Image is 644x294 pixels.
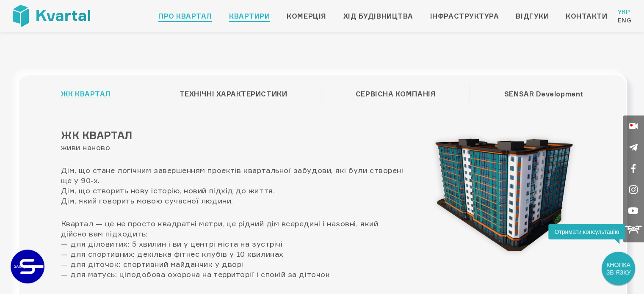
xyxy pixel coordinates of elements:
[61,129,405,142] h2: ЖК КВАРТАЛ
[516,11,549,21] a: Відгуки
[158,11,212,21] a: Про квартал
[566,11,607,21] a: Контакти
[61,165,405,206] p: Дім, що стане логічним завершенням проектів квартальної забудови, які були створені ще у 90-х. Ді...
[180,86,287,102] a: ТЕХНІЧНІ ХАРАКТЕРИСТИКИ
[14,264,42,269] text: ЗАБУДОВНИК
[11,250,44,283] a: ЗАБУДОВНИК
[617,8,631,16] a: Укр
[61,218,405,279] p: Квартал — це не просто квадратні метри, це рідний дім всередині і назовні, який дійсно вам підход...
[229,11,270,21] a: Квартири
[13,5,90,27] img: Kvartal
[61,86,111,102] a: ЖК КВАРТАЛ
[343,11,413,21] a: Хід будівництва
[603,253,634,284] div: КНОПКА ЗВ`ЯЗКУ
[417,129,583,259] img: Kvartal
[287,11,326,21] a: Комерція
[356,86,436,102] a: СЕРВІСНА КОМПАНІЯ
[430,11,499,21] a: Інфраструктура
[617,16,631,25] a: Eng
[61,142,405,152] p: живи наново
[504,86,583,102] a: SENSAR Development
[548,224,625,239] div: Отримати консультацію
